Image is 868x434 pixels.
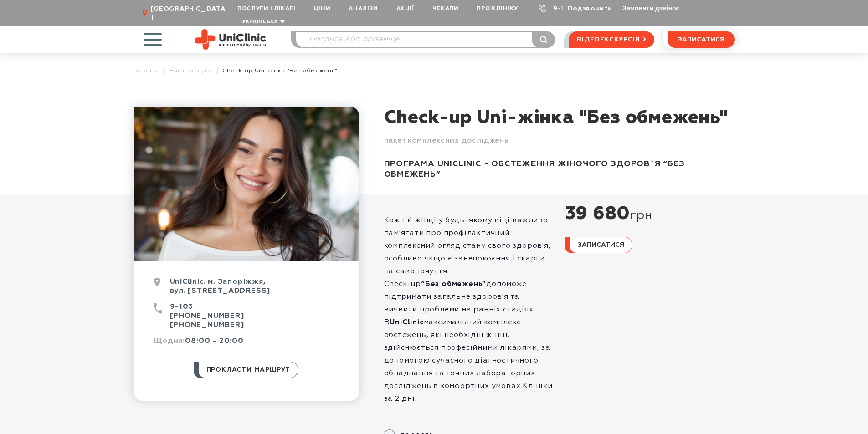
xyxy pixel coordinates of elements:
button: Замовити дзвінок [622,5,679,12]
div: Програма UniClinic - обстеження жіночого здоров`я “Без обмежень” [384,145,735,180]
h1: Check-up Uni-жінка "Без обмежень" [384,107,728,129]
span: прокласти маршрут [206,362,291,378]
a: Подзвонити [568,5,612,12]
span: Check-up Uni-жінка "Без обмежень" [222,67,337,74]
img: Uniclinic [195,29,266,50]
button: записатися [668,31,735,48]
span: Українська [242,19,278,25]
div: пакет комплексних досліджень [384,129,509,145]
a: прокласти маршрут [194,362,299,378]
a: Наші послуги [169,67,212,74]
span: [GEOGRAPHIC_DATA] [151,5,228,21]
button: записатися [565,237,632,253]
a: 9-103 [170,303,193,311]
span: Щодня: [154,337,185,345]
strong: UniClinic [390,319,423,326]
span: грн [630,208,652,224]
p: Кожній жінці у будь-якому віці важливо пам'ятати про профілактичний комплексний огляд стану свого... [384,214,554,418]
span: записатися [678,36,724,43]
div: 08:00 - 20:00 [154,337,339,352]
a: [PHONE_NUMBER] [170,322,244,329]
div: 39 680 [565,203,735,225]
button: Українська [240,19,285,26]
strong: “Без обмежень” [421,281,486,288]
a: відеоекскурсія [569,31,654,48]
input: Послуга або прізвище [296,32,555,47]
span: відеоекскурсія [577,32,640,47]
span: записатися [578,242,624,248]
div: UniClinic. м. Запоріжжя, вул. [STREET_ADDRESS] [154,277,339,302]
a: [PHONE_NUMBER] [170,312,244,320]
a: Головна [134,67,159,74]
a: 9-103 [553,5,573,12]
